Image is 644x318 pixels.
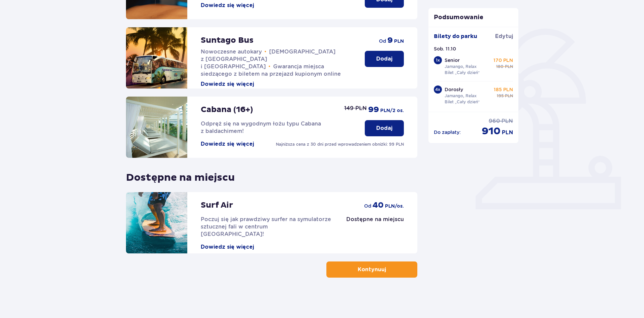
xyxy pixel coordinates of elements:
p: Dostępne na miejscu [126,166,235,184]
p: 185 PLN [494,86,513,93]
span: 40 [373,200,384,210]
span: PLN [502,129,513,136]
p: Jamango, Relax [445,93,477,99]
span: od [379,38,386,44]
div: 4 x [434,85,442,94]
span: 99 [368,105,379,115]
div: 1 x [434,56,442,64]
button: Kontynuuj [326,261,417,278]
span: Odpręż się na wygodnym łożu typu Cabana z baldachimem! [201,120,321,134]
button: Dowiedz się więcej [201,140,254,148]
span: 910 [482,125,501,138]
span: Nowoczesne autokary [201,48,262,55]
p: Surf Air [201,200,233,210]
p: Cabana (16+) [201,105,253,115]
button: Dowiedz się więcej [201,243,254,251]
span: PLN [394,38,404,45]
span: Edytuj [495,33,513,40]
span: PLN [505,93,513,99]
p: Dodaj [376,55,392,63]
button: Dodaj [365,51,404,67]
span: • [264,48,266,55]
img: attraction [126,27,187,89]
span: PLN /2 os. [380,107,404,114]
p: Suntago Bus [201,35,254,45]
p: Podsumowanie [428,13,519,22]
span: 195 [497,93,504,99]
p: Do zapłaty : [434,129,461,136]
span: od [364,203,371,209]
p: Dodaj [376,125,392,132]
span: PLN [505,64,513,70]
img: attraction [126,97,187,158]
img: attraction [126,192,187,253]
p: Bilety do parku [434,33,477,40]
span: [DEMOGRAPHIC_DATA] z [GEOGRAPHIC_DATA] i [GEOGRAPHIC_DATA] [201,48,335,70]
p: Dostępne na miejscu [346,216,404,223]
p: Dorosły [445,86,463,93]
p: 170 PLN [493,57,513,64]
span: 960 [489,117,500,125]
span: PLN [502,117,513,125]
p: 149 PLN [344,105,367,112]
button: Dowiedz się więcej [201,2,254,9]
p: Bilet „Cały dzień” [445,99,480,105]
span: PLN /os. [385,203,404,210]
span: • [268,63,270,70]
span: Poczuj się jak prawdziwy surfer na symulatorze sztucznej fali w centrum [GEOGRAPHIC_DATA]! [201,216,331,237]
p: Kontynuuj [358,266,386,273]
p: Sob. 11.10 [434,45,456,52]
p: Jamango, Relax [445,64,477,70]
span: 180 [496,64,504,70]
p: Bilet „Cały dzień” [445,70,480,76]
span: 9 [387,35,393,45]
button: Dodaj [365,120,404,136]
button: Dowiedz się więcej [201,80,254,88]
p: Najniższa cena z 30 dni przed wprowadzeniem obniżki: 99 PLN [276,141,404,147]
p: Senior [445,57,460,64]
